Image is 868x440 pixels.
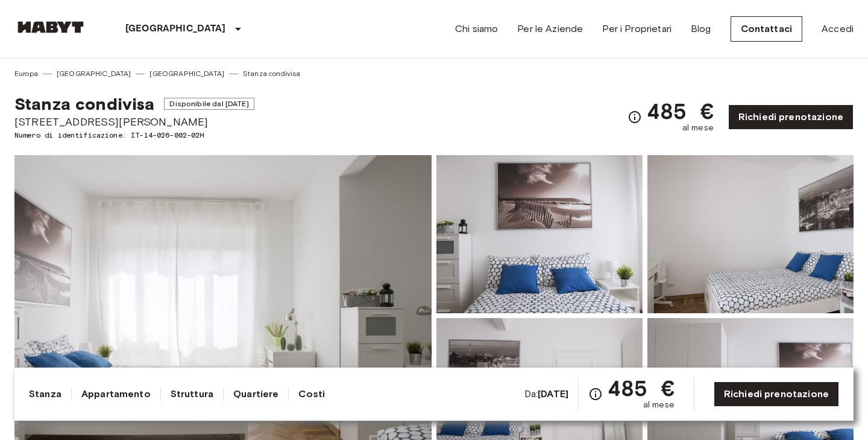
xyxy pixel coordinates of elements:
a: Blog [691,22,711,36]
span: Numero di identificazione: IT-14-026-002-02H [14,130,254,141]
span: al mese [643,399,675,411]
a: Contattaci [731,16,803,42]
a: Per le Aziende [517,22,583,36]
a: Struttura [171,387,213,401]
span: al mese [682,122,714,134]
a: [GEOGRAPHIC_DATA] [149,68,224,79]
p: [GEOGRAPHIC_DATA] [125,22,226,36]
a: Europa [14,68,38,79]
a: Chi siamo [455,22,498,36]
span: [STREET_ADDRESS][PERSON_NAME] [14,114,254,130]
a: Stanza [29,387,61,401]
a: [GEOGRAPHIC_DATA] [57,68,131,79]
span: 485 € [647,100,714,122]
img: Picture of unit IT-14-026-002-02H [436,155,643,313]
a: Accedi [822,22,854,36]
span: Da: [524,387,568,401]
span: 485 € [608,377,675,399]
img: Picture of unit IT-14-026-002-02H [647,155,854,313]
span: Disponibile dal [DATE] [164,98,254,110]
a: Stanza condivisa [243,68,300,79]
a: Quartiere [233,387,278,401]
svg: Verifica i dettagli delle spese nella sezione 'Riassunto dei Costi'. Si prega di notare che gli s... [627,110,642,124]
a: Richiedi prenotazione [714,381,839,407]
a: Per i Proprietari [602,22,671,36]
span: Stanza condivisa [14,94,154,114]
a: Costi [298,387,325,401]
img: Habyt [14,21,87,33]
b: [DATE] [538,388,568,400]
svg: Verifica i dettagli delle spese nella sezione 'Riassunto dei Costi'. Si prega di notare che gli s... [588,387,603,401]
a: Richiedi prenotazione [728,104,854,130]
a: Appartamento [81,387,151,401]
